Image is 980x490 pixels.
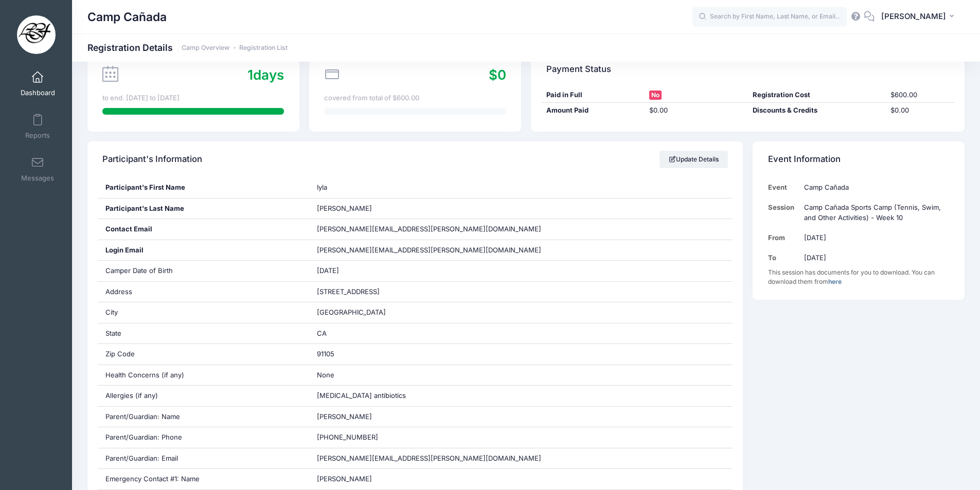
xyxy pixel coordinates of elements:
td: To [768,248,799,268]
div: Login Email [98,240,310,261]
div: covered from total of $600.00 [324,93,506,103]
td: [DATE] [799,248,949,268]
span: 91105 [317,350,334,358]
div: $600.00 [886,90,955,100]
div: Discounts & Credits [748,105,886,116]
h4: Participant's Information [102,145,202,174]
div: $0.00 [645,105,748,116]
div: Registration Cost [748,90,886,100]
td: Camp Cañada Sports Camp (Tennis, Swim, and Other Activities) - Week 10 [799,197,949,228]
div: Paid in Full [541,90,645,100]
td: Camp Cañada [799,177,949,197]
span: None [317,371,334,379]
span: [PERSON_NAME] [881,11,946,22]
span: No [649,90,662,100]
span: [PERSON_NAME] [317,204,372,212]
div: Parent/Guardian: Name [98,407,310,427]
div: Parent/Guardian: Email [98,448,310,469]
div: Camper Date of Birth [98,261,310,281]
div: City [98,302,310,323]
div: to end. [DATE] to [DATE] [102,93,284,103]
td: [DATE] [799,228,949,248]
h4: Payment Status [546,55,611,84]
a: Reports [13,108,62,144]
div: Allergies (if any) [98,386,310,406]
div: This session has documents for you to download. You can download them from [768,268,950,286]
div: Emergency Contact #1: Name [98,469,310,489]
span: CA [317,329,327,337]
span: $0 [489,67,506,83]
span: [PERSON_NAME][EMAIL_ADDRESS][PERSON_NAME][DOMAIN_NAME] [317,225,541,233]
div: State [98,323,310,344]
span: [STREET_ADDRESS] [317,287,380,296]
span: [PHONE_NUMBER] [317,433,378,441]
img: Camp Cañada [17,15,56,54]
span: [PERSON_NAME] [317,412,372,421]
span: Iyla [317,183,327,191]
h1: Registration Details [87,42,288,53]
h1: Camp Cañada [87,5,167,29]
div: days [247,65,284,85]
div: Amount Paid [541,105,645,116]
a: Dashboard [13,66,62,102]
span: Reports [25,131,50,140]
input: Search by First Name, Last Name, or Email... [692,7,847,27]
span: [PERSON_NAME][EMAIL_ADDRESS][PERSON_NAME][DOMAIN_NAME] [317,245,541,256]
div: Health Concerns (if any) [98,365,310,386]
div: $0.00 [886,105,955,116]
span: [PERSON_NAME] [317,475,372,483]
td: Event [768,177,799,197]
td: From [768,228,799,248]
span: [GEOGRAPHIC_DATA] [317,308,386,316]
span: [PERSON_NAME][EMAIL_ADDRESS][PERSON_NAME][DOMAIN_NAME] [317,454,541,462]
div: Participant's Last Name [98,198,310,219]
span: 1 [247,67,253,83]
a: here [828,278,842,285]
h4: Event Information [768,145,841,174]
button: [PERSON_NAME] [875,5,965,29]
a: Update Details [660,151,728,168]
span: [MEDICAL_DATA] antibiotics [317,391,406,400]
span: Messages [21,174,54,183]
span: Dashboard [21,88,55,97]
span: [DATE] [317,266,339,275]
div: Parent/Guardian: Phone [98,427,310,448]
div: Address [98,282,310,302]
div: Zip Code [98,344,310,365]
div: Participant's First Name [98,177,310,198]
a: Registration List [239,44,288,52]
td: Session [768,197,799,228]
a: Camp Overview [182,44,229,52]
div: Contact Email [98,219,310,240]
a: Messages [13,151,62,187]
